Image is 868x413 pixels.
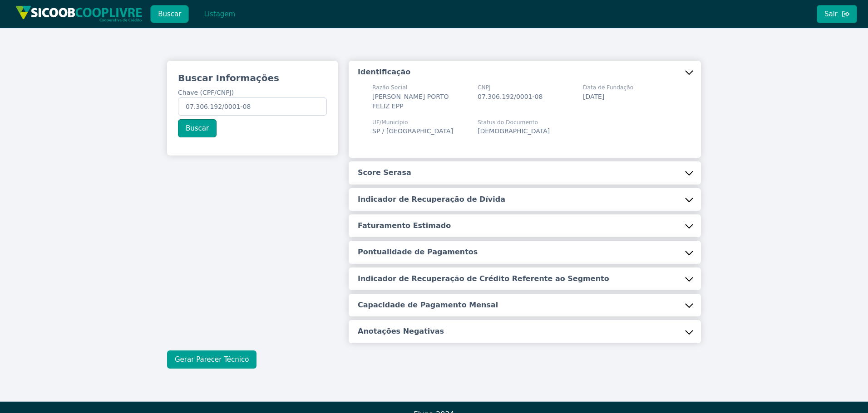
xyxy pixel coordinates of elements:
[478,93,542,100] span: 07.306.192/0001-08
[358,67,410,77] h5: Identificação
[358,168,411,178] h5: Score Serasa
[372,83,467,92] span: Razão Social
[150,5,189,23] button: Buscar
[349,241,701,263] button: Pontualidade de Pagamentos
[178,119,217,137] button: Buscar
[372,127,453,135] span: SP / [GEOGRAPHIC_DATA]
[478,127,550,135] span: [DEMOGRAPHIC_DATA]
[372,118,453,126] span: UF/Município
[349,214,701,237] button: Faturamento Estimado
[178,72,327,84] h3: Buscar Informações
[349,294,701,316] button: Capacidade de Pagamento Mensal
[15,5,143,22] img: img/sicoob_cooplivre.png
[358,194,505,204] h5: Indicador de Recuperação de Dívida
[349,61,701,83] button: Identificação
[358,300,498,310] h5: Capacidade de Pagamento Mensal
[583,83,633,92] span: Data de Fundação
[349,161,701,184] button: Score Serasa
[372,93,449,110] span: [PERSON_NAME] PORTO FELIZ EPP
[349,267,701,290] button: Indicador de Recuperação de Crédito Referente ao Segmento
[358,247,478,257] h5: Pontualidade de Pagamentos
[349,188,701,211] button: Indicador de Recuperação de Dívida
[349,320,701,343] button: Anotações Negativas
[167,350,256,369] button: Gerar Parecer Técnico
[178,89,234,96] span: Chave (CPF/CNPJ)
[478,118,550,126] span: Status do Documento
[583,93,604,100] span: [DATE]
[358,274,609,284] h5: Indicador de Recuperação de Crédito Referente ao Segmento
[196,5,243,23] button: Listagem
[478,83,542,92] span: CNPJ
[358,221,451,231] h5: Faturamento Estimado
[178,97,327,116] input: Chave (CPF/CNPJ)
[817,5,857,23] button: Sair
[358,326,444,336] h5: Anotações Negativas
